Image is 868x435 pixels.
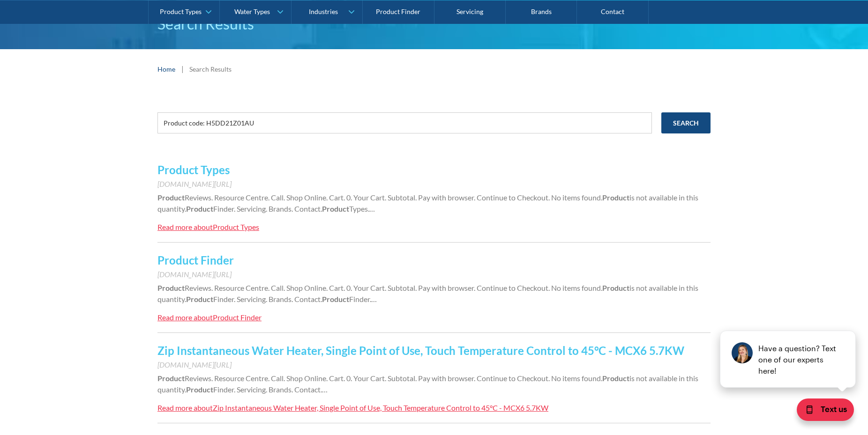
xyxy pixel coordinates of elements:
strong: Product [602,374,629,383]
div: Water Types [234,7,270,15]
div: Product Finder [213,313,262,322]
span: Finder. Servicing. Brands. Contact. [213,295,322,303]
div: Product Types [213,222,259,231]
div: Read more about [157,222,213,231]
span: is not available in this quantity. [157,283,698,303]
strong: Product [322,295,349,303]
span: is not available in this quantity. [157,193,698,213]
a: Home [157,64,175,74]
span: Finder. Servicing. Brands. Contact. [213,385,322,394]
strong: Product [157,283,185,292]
div: Industries [309,7,338,15]
input: e.g. chilled water cooler [157,112,652,133]
a: Zip Instantaneous Water Heater, Single Point of Use, Touch Temperature Control to 45°C - MCX6 5.7KW [157,344,684,357]
a: Product Types [157,163,230,177]
strong: Product [157,374,185,383]
span: Reviews. Resource Centre. Call. Shop Online. Cart. 0. Your Cart. Subtotal. Pay with browser. Cont... [185,193,602,202]
h1: Search Results [157,13,711,35]
a: Read more aboutProduct Types [157,221,259,233]
span: Finder. Servicing. Brands. Contact. [213,204,322,213]
input: Search [661,112,711,133]
strong: Product [186,295,213,303]
div: Read more about [157,403,213,412]
strong: Product [157,193,185,202]
div: [DOMAIN_NAME][URL] [157,359,711,370]
div: | [180,63,185,74]
span: … [322,385,328,394]
iframe: podium webchat widget bubble [793,388,868,435]
div: Read more about [157,313,213,322]
div: [DOMAIN_NAME][URL] [157,178,711,190]
strong: Product [602,283,629,292]
iframe: podium webchat widget prompt [709,288,868,400]
div: Product Types [160,7,202,15]
span: Finder. [349,295,371,303]
div: Search Results [189,64,232,74]
span: … [369,204,375,213]
span: Types. [349,204,369,213]
div: [DOMAIN_NAME][URL] [157,269,711,280]
strong: Product [186,204,213,213]
strong: Product [186,385,213,394]
strong: Product [322,204,349,213]
span: … [371,295,377,303]
span: is not available in this quantity. [157,374,698,394]
a: Read more aboutZip Instantaneous Water Heater, Single Point of Use, Touch Temperature Control to ... [157,402,548,413]
span: Reviews. Resource Centre. Call. Shop Online. Cart. 0. Your Cart. Subtotal. Pay with browser. Cont... [185,374,602,383]
span: Reviews. Resource Centre. Call. Shop Online. Cart. 0. Your Cart. Subtotal. Pay with browser. Cont... [185,283,602,292]
a: Product Finder [157,253,234,267]
div: Zip Instantaneous Water Heater, Single Point of Use, Touch Temperature Control to 45°C - MCX6 5.7KW [213,403,548,412]
strong: Product [602,193,629,202]
a: Read more aboutProduct Finder [157,312,262,323]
